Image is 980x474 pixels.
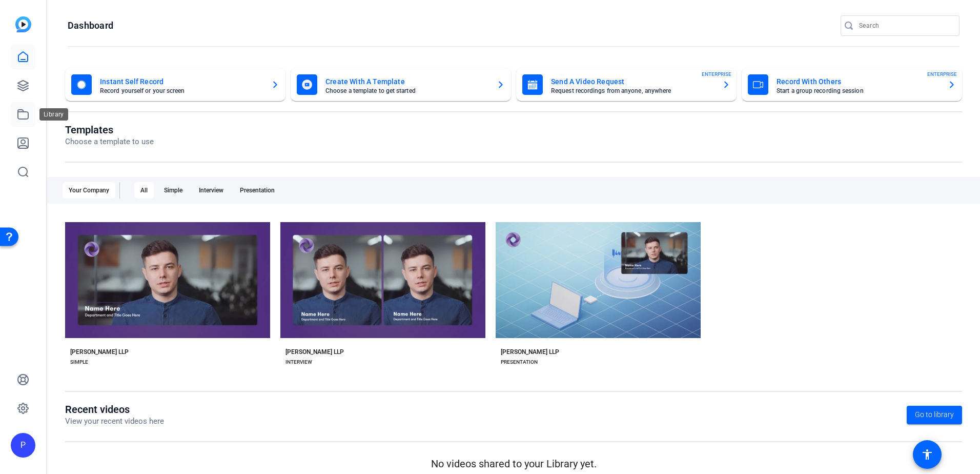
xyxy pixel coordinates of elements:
mat-card-subtitle: Start a group recording session [777,88,940,94]
div: SIMPLE [70,358,88,366]
div: Interview [193,182,230,199]
div: Presentation [234,182,281,199]
mat-icon: accessibility [921,448,933,461]
div: PRESENTATION [501,358,538,366]
span: Go to library [915,409,954,420]
p: No videos shared to your Library yet. [65,456,962,471]
div: INTERVIEW [285,358,312,366]
mat-card-title: Create With A Template [325,75,488,88]
button: Record With OthersStart a group recording sessionENTERPRISE [742,68,962,101]
img: blue-gradient.svg [15,16,31,32]
span: ENTERPRISE [702,70,731,78]
div: [PERSON_NAME] LLP [285,348,344,356]
div: Your Company [63,182,115,199]
div: Simple [158,182,189,199]
input: Search [859,19,951,32]
h1: Templates [65,124,154,136]
mat-card-title: Record With Others [777,75,940,88]
mat-card-title: Send A Video Request [551,75,714,88]
div: [PERSON_NAME] LLP [501,348,559,356]
div: Library [39,108,68,121]
div: P [11,433,35,458]
div: [PERSON_NAME] LLP [70,348,129,356]
mat-card-subtitle: Request recordings from anyone, anywhere [551,88,714,94]
mat-card-subtitle: Record yourself or your screen [100,88,263,94]
button: Instant Self RecordRecord yourself or your screen [65,68,285,101]
div: All [134,182,154,199]
p: Choose a template to use [65,136,154,148]
button: Send A Video RequestRequest recordings from anyone, anywhereENTERPRISE [516,68,737,101]
h1: Recent videos [65,403,164,416]
span: ENTERPRISE [927,70,957,78]
p: View your recent videos here [65,416,164,427]
h1: Dashboard [68,19,113,32]
button: Create With A TemplateChoose a template to get started [291,68,511,101]
mat-card-title: Instant Self Record [100,75,263,88]
a: Go to library [907,406,962,424]
mat-card-subtitle: Choose a template to get started [325,88,488,94]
